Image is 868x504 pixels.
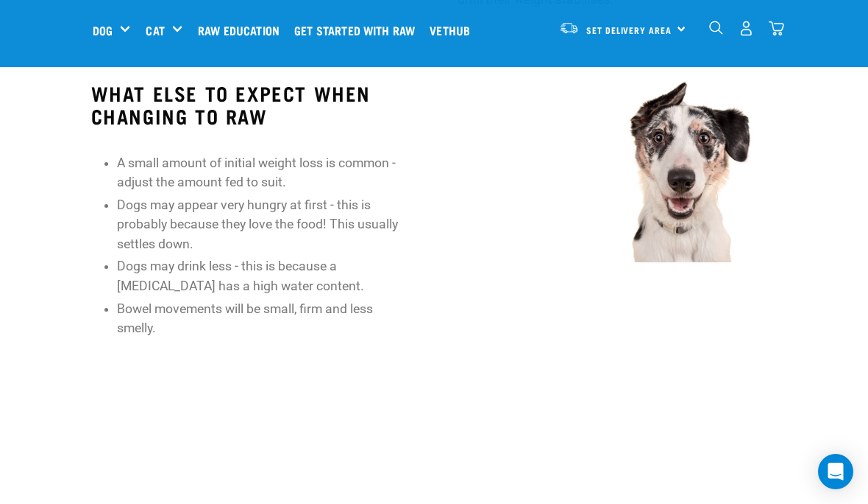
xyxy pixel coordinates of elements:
h3: WHAT ELSE TO EXPECT WHEN CHANGING TO RAW [91,82,410,127]
img: user.png [739,21,754,36]
li: Dogs may appear very hungry at first - this is probably because they love the food! This usually ... [117,195,410,253]
img: home-icon-1@2x.png [709,21,723,35]
li: Bowel movements will be small, firm and less smelly. [117,299,410,338]
a: Cat [146,21,164,39]
img: Collie.jpg [458,70,777,262]
a: Dog [93,21,113,39]
a: Vethub [426,1,481,60]
img: van-moving.png [559,21,579,35]
a: Get started with Raw [291,1,426,60]
div: Open Intercom Messenger [818,454,853,489]
span: Set Delivery Area [586,27,672,32]
li: Dogs may drink less - this is because a [MEDICAL_DATA] has a high water content. [117,256,410,295]
img: home-icon@2x.png [769,21,784,36]
a: Raw Education [194,1,291,60]
li: A small amount of initial weight loss is common - adjust the amount fed to suit. [117,153,410,192]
